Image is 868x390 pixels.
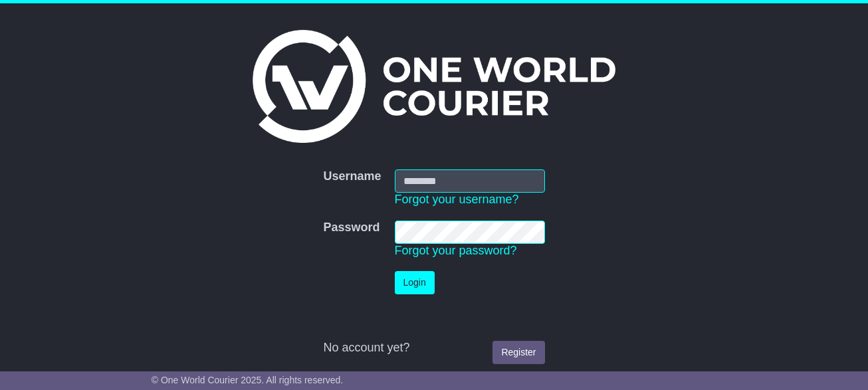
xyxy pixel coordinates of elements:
img: One World [253,30,615,143]
a: Forgot your password? [395,244,517,257]
div: No account yet? [323,341,544,355]
a: Forgot your username? [395,193,519,206]
label: Username [323,169,381,184]
label: Password [323,221,380,235]
span: © One World Courier 2025. All rights reserved. [152,375,344,385]
button: Login [395,271,435,294]
a: Register [492,341,544,364]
